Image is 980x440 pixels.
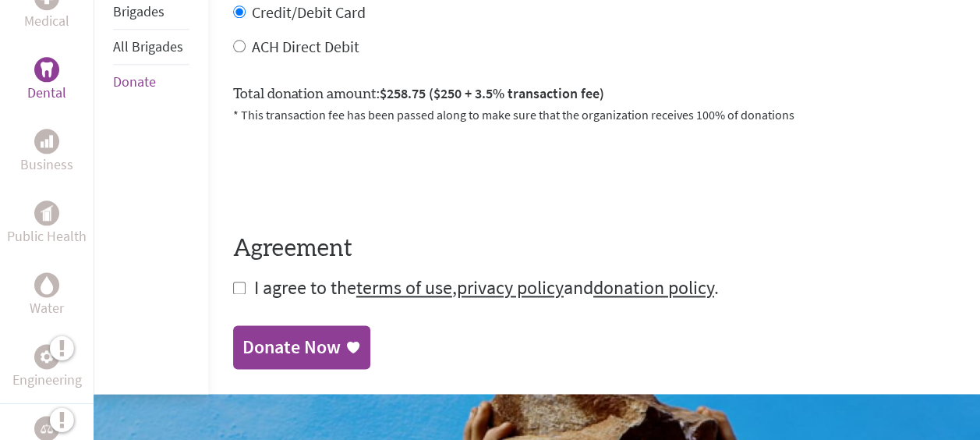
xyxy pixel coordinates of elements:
[24,10,69,32] p: Medical
[242,335,341,360] div: Donate Now
[30,297,64,319] p: Water
[41,135,53,147] img: Business
[233,83,604,105] label: Total donation amount:
[457,275,564,300] a: privacy policy
[34,129,59,154] div: Business
[27,57,66,104] a: DentalDental
[113,65,189,99] li: Donate
[34,200,59,225] div: Public Health
[254,275,719,300] span: I agree to the , and .
[233,235,955,263] h4: Agreement
[20,129,73,176] a: BusinessBusiness
[593,275,714,300] a: donation policy
[34,57,59,82] div: Dental
[252,2,366,22] label: Credit/Debit Card
[380,84,604,102] span: $258.75 ($250 + 3.5% transaction fee)
[12,344,82,391] a: EngineeringEngineering
[41,424,53,433] img: Legal Empowerment
[34,272,59,297] div: Water
[233,325,370,369] a: Donate Now
[233,143,470,204] iframe: reCAPTCHA
[27,82,66,104] p: Dental
[20,154,73,176] p: Business
[356,275,452,300] a: terms of use
[7,225,87,247] p: Public Health
[113,73,156,90] a: Donate
[41,350,53,362] img: Engineering
[34,344,59,369] div: Engineering
[113,30,189,65] li: All Brigades
[41,62,53,76] img: Dental
[41,205,53,221] img: Public Health
[7,200,87,247] a: Public HealthPublic Health
[233,105,955,124] p: * This transaction fee has been passed along to make sure that the organization receives 100% of ...
[12,369,82,391] p: Engineering
[113,37,183,55] a: All Brigades
[41,275,53,293] img: Water
[30,272,64,319] a: WaterWater
[252,37,359,56] label: ACH Direct Debit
